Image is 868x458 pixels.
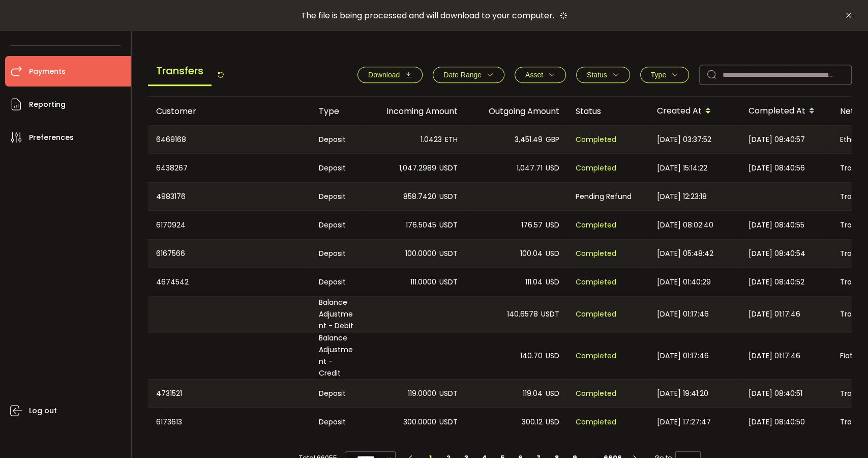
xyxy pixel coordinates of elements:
[640,67,689,83] button: Type
[515,67,566,83] button: Asset
[439,416,458,428] span: USDT
[507,308,538,320] span: 140.6578
[405,248,436,260] span: 100.0000
[29,64,66,79] span: Payments
[399,162,436,174] span: 1,047.2989
[406,219,436,231] span: 176.5045
[522,416,543,428] span: 300.12
[311,297,364,332] div: Balance Adjustment - Debit
[520,350,543,362] span: 140.70
[368,71,400,79] span: Download
[657,416,711,428] span: [DATE] 17:27:47
[148,57,212,86] span: Transfers
[403,416,436,428] span: 300.0000
[408,388,436,399] span: 119.0000
[657,248,713,260] span: [DATE] 05:48:42
[749,134,805,146] span: [DATE] 08:40:57
[148,240,311,267] div: 6167566
[148,183,311,210] div: 4983176
[364,105,466,117] div: Incoming Amount
[148,105,311,117] div: Customer
[439,388,458,399] span: USDT
[421,134,442,146] span: 1.0423
[523,388,543,399] span: 119.04
[576,162,616,174] span: Completed
[311,268,364,296] div: Deposit
[311,126,364,153] div: Deposit
[311,105,364,117] div: Type
[576,191,632,203] span: Pending Refund
[520,248,543,260] span: 100.04
[657,308,709,320] span: [DATE] 01:17:46
[546,162,559,174] span: USD
[311,408,364,436] div: Deposit
[657,219,713,231] span: [DATE] 08:02:40
[311,380,364,407] div: Deposit
[466,105,567,117] div: Outgoing Amount
[525,71,543,79] span: Asset
[521,219,543,231] span: 176.57
[749,416,805,428] span: [DATE] 08:40:50
[433,67,504,83] button: Date Range
[749,276,804,288] span: [DATE] 08:40:52
[749,248,805,260] span: [DATE] 08:40:54
[657,276,711,288] span: [DATE] 01:40:29
[357,67,423,83] button: Download
[541,308,559,320] span: USDT
[657,191,707,203] span: [DATE] 12:23:18
[439,219,458,231] span: USDT
[749,350,800,362] span: [DATE] 01:17:46
[439,248,458,260] span: USDT
[546,276,559,288] span: USD
[148,211,311,239] div: 6170924
[749,162,805,174] span: [DATE] 08:40:56
[567,105,649,117] div: Status
[29,130,74,145] span: Preferences
[311,154,364,182] div: Deposit
[576,388,616,399] span: Completed
[148,154,311,182] div: 6438267
[546,219,559,231] span: USD
[576,134,616,146] span: Completed
[546,134,559,146] span: GBP
[29,404,57,418] span: Log out
[657,162,707,174] span: [DATE] 15:14:22
[546,248,559,260] span: USD
[657,350,709,362] span: [DATE] 01:17:46
[311,211,364,239] div: Deposit
[651,71,666,79] span: Type
[445,134,458,146] span: ETH
[546,416,559,428] span: USD
[148,268,311,296] div: 4674542
[576,67,630,83] button: Status
[311,183,364,210] div: Deposit
[587,71,607,79] span: Status
[517,162,543,174] span: 1,047.71
[657,388,708,399] span: [DATE] 19:41:20
[740,102,832,120] div: Completed At
[148,126,311,153] div: 6469168
[576,416,616,428] span: Completed
[148,408,311,436] div: 6173613
[301,10,554,21] span: The file is being processed and will download to your computer.
[439,276,458,288] span: USDT
[410,276,436,288] span: 111.0000
[576,308,616,320] span: Completed
[439,162,458,174] span: USDT
[515,134,543,146] span: 3,451.49
[311,332,364,379] div: Balance Adjustment - Credit
[311,240,364,267] div: Deposit
[29,97,66,112] span: Reporting
[749,388,802,399] span: [DATE] 08:40:51
[546,350,559,362] span: USD
[576,276,616,288] span: Completed
[403,191,436,203] span: 858.7420
[576,350,616,362] span: Completed
[749,308,800,320] span: [DATE] 01:17:46
[443,71,482,79] span: Date Range
[576,219,616,231] span: Completed
[817,409,868,458] iframe: Chat Widget
[148,380,311,407] div: 4731521
[749,219,804,231] span: [DATE] 08:40:55
[439,191,458,203] span: USDT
